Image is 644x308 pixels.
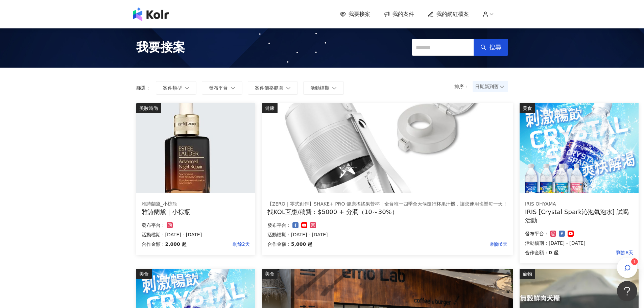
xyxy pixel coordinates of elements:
p: 剩餘2天 [187,240,250,248]
div: 美食 [136,269,152,279]
p: 發布平台： [267,221,291,229]
img: 【ZERO｜零式創作】SHAKE+ pro 健康搖搖果昔杯｜全台唯一四季全天候隨行杯果汁機，讓您使用快樂每一天！ [262,103,513,193]
button: 案件價格範圍 [248,81,298,95]
span: 我的網紅檔案 [436,10,469,18]
span: 日期新到舊 [475,81,506,92]
div: 美食 [262,269,278,279]
p: 剩餘8天 [558,248,634,257]
button: 案件類型 [156,81,196,95]
div: 找KOL互惠/稿費：$5000 + 分潤（10～30%） [267,208,507,216]
p: 活動檔期：[DATE] - [DATE] [525,239,633,247]
span: 案件類型 [163,85,182,91]
p: 活動檔期：[DATE] - [DATE] [142,231,250,239]
span: 我要接案 [349,10,370,18]
span: 1 [633,259,636,264]
button: 搜尋 [474,39,508,56]
span: 我要接案 [136,39,185,56]
p: 排序： [454,84,473,89]
span: 發布平台 [209,85,228,91]
img: 雅詩蘭黛｜小棕瓶 [136,103,255,193]
div: 美食 [520,103,535,113]
p: 5,000 起 [291,240,312,248]
div: 寵物 [520,269,535,279]
span: search [480,44,486,50]
p: 剩餘6天 [312,240,507,248]
div: 健康 [262,103,278,113]
p: 活動檔期：[DATE] - [DATE] [267,231,507,239]
a: 我要接案 [340,10,370,18]
iframe: Help Scout Beacon - Open [617,281,637,301]
a: 我的網紅檔案 [428,10,469,18]
button: 1 [617,258,637,278]
p: 合作金額： [142,240,165,248]
span: 搜尋 [489,44,501,51]
button: 發布平台 [202,81,242,95]
p: 篩選： [136,85,150,91]
img: Crystal Spark 沁泡氣泡水 [520,103,639,193]
div: 【ZERO｜零式創作】SHAKE+ PRO 健康搖搖果昔杯｜全台唯一四季全天候隨行杯果汁機，讓您使用快樂每一天！ [267,201,507,208]
div: IRIS OHYAMA [525,201,633,208]
div: 美妝時尚 [136,103,161,113]
span: 案件價格範圍 [255,85,283,91]
button: 活動檔期 [303,81,344,95]
span: 我的案件 [392,10,414,18]
p: 合作金額： [525,248,549,257]
div: 雅詩蘭黛｜小棕瓶 [142,208,250,216]
a: 我的案件 [384,10,414,18]
p: 發布平台： [142,221,165,229]
div: IRIS [Crystal Spark沁泡氣泡水] 試喝活動 [525,208,633,224]
p: 合作金額： [267,240,291,248]
p: 0 起 [549,248,558,257]
span: 活動檔期 [310,85,329,91]
div: 雅詩蘭黛_小棕瓶 [142,201,250,208]
p: 發布平台： [525,230,549,238]
p: 2,000 起 [165,240,187,248]
sup: 1 [631,258,638,265]
img: logo [133,7,169,21]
